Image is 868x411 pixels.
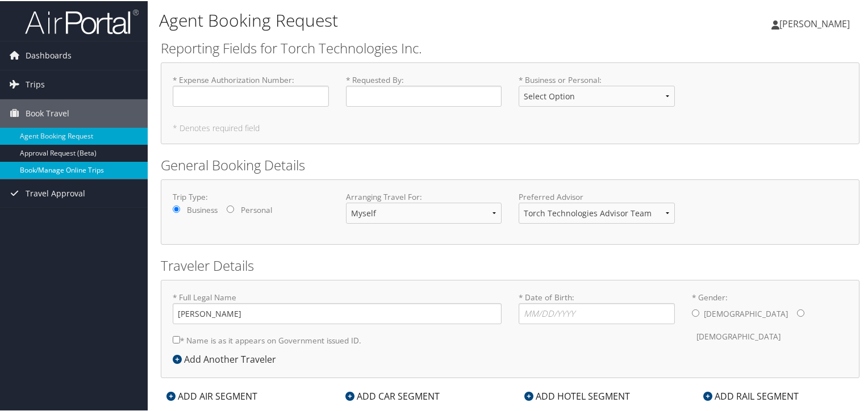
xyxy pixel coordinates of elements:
[173,351,282,365] div: Add Another Traveler
[519,302,675,323] input: * Date of Birth:
[340,388,445,402] div: ADD CAR SEGMENT
[173,335,180,342] input: * Name is as it appears on Government issued ID.
[173,291,502,323] label: * Full Legal Name
[161,255,859,274] h2: Traveler Details
[26,40,72,69] span: Dashboards
[173,329,361,350] label: * Name is as it appears on Government issued ID.
[25,7,139,34] img: airportal-logo.png
[692,308,699,316] input: * Gender:[DEMOGRAPHIC_DATA][DEMOGRAPHIC_DATA]
[346,85,502,106] input: * Requested By:
[698,388,804,402] div: ADD RAIL SEGMENT
[519,190,675,202] label: Preferred Advisor
[173,190,329,202] label: Trip Type:
[241,203,272,215] label: Personal
[173,302,502,323] input: * Full Legal Name
[173,85,329,106] input: * Expense Authorization Number:
[173,123,848,131] h5: * Denotes required field
[771,6,861,40] a: [PERSON_NAME]
[346,73,502,106] label: * Requested By :
[26,178,85,207] span: Travel Approval
[704,302,788,324] label: [DEMOGRAPHIC_DATA]
[161,37,859,57] h2: Reporting Fields for Torch Technologies Inc.
[26,69,45,98] span: Trips
[696,325,781,346] label: [DEMOGRAPHIC_DATA]
[159,7,627,31] h1: Agent Booking Request
[26,98,69,127] span: Book Travel
[692,291,848,347] label: * Gender:
[161,388,263,402] div: ADD AIR SEGMENT
[519,291,675,323] label: * Date of Birth:
[519,388,636,402] div: ADD HOTEL SEGMENT
[346,190,502,202] label: Arranging Travel For:
[161,154,859,174] h2: General Booking Details
[519,73,675,115] label: * Business or Personal :
[173,73,329,106] label: * Expense Authorization Number :
[187,203,218,215] label: Business
[797,308,804,316] input: * Gender:[DEMOGRAPHIC_DATA][DEMOGRAPHIC_DATA]
[779,16,850,29] span: [PERSON_NAME]
[519,85,675,106] select: * Business or Personal:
